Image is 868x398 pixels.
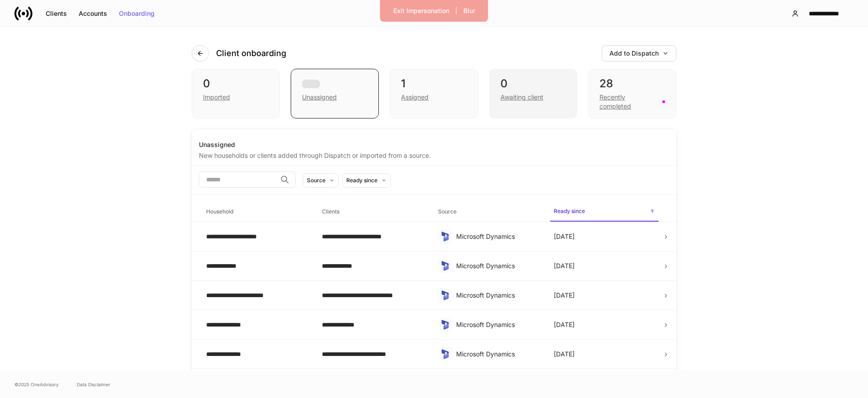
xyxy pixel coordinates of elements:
button: Exit Impersonation [387,4,455,18]
a: Data Disclaimer [77,381,110,388]
div: Microsoft Dynamics [456,291,539,300]
div: Awaiting client [500,93,543,102]
div: 1 [401,76,467,91]
span: Household [203,203,311,221]
div: Source [307,176,325,185]
button: Clients [40,6,73,21]
div: Blur [463,8,475,14]
h6: Ready since [554,207,585,215]
h6: Source [438,207,457,216]
div: Onboarding [119,10,155,17]
div: Ready since [346,176,377,185]
div: 0 [203,76,269,91]
p: [DATE] [554,291,575,300]
span: © 2025 OneAdvisory [14,381,59,388]
img: sIOyOZvWb5kUEAwh5D03bPzsWHrUXBSdsWHDhg8Ma8+nBQBvlija69eFAv+snJUCyn8AqO+ElBnIpgMAAAAASUVORK5CYII= [440,290,451,301]
div: 28Recently completed [588,69,676,118]
div: Unassigned [199,140,669,149]
img: sIOyOZvWb5kUEAwh5D03bPzsWHrUXBSdsWHDhg8Ma8+nBQBvlija69eFAv+snJUCyn8AqO+ElBnIpgMAAAAASUVORK5CYII= [440,349,451,360]
p: [DATE] [554,232,575,241]
h6: Clients [322,207,340,216]
h6: Household [206,207,233,216]
button: Ready since [342,173,391,188]
button: Add to Dispatch [602,45,676,62]
h4: Client onboarding [216,48,286,59]
button: Source [303,173,339,188]
div: 1Assigned [390,69,478,118]
div: Recently completed [599,93,657,111]
div: Accounts [79,10,107,17]
div: 0Imported [192,69,280,118]
div: Assigned [401,93,429,102]
div: Unassigned [291,69,379,118]
div: Clients [46,10,67,17]
div: Add to Dispatch [609,50,669,57]
img: sIOyOZvWb5kUEAwh5D03bPzsWHrUXBSdsWHDhg8Ma8+nBQBvlija69eFAv+snJUCyn8AqO+ElBnIpgMAAAAASUVORK5CYII= [440,319,451,330]
img: sIOyOZvWb5kUEAwh5D03bPzsWHrUXBSdsWHDhg8Ma8+nBQBvlija69eFAv+snJUCyn8AqO+ElBnIpgMAAAAASUVORK5CYII= [440,231,451,242]
div: Exit Impersonation [393,8,449,14]
div: 0 [500,76,566,91]
p: [DATE] [554,320,575,329]
span: Source [434,203,543,221]
p: [DATE] [554,261,575,270]
div: Microsoft Dynamics [456,350,539,359]
div: 0Awaiting client [489,69,577,118]
span: Ready since [550,202,659,222]
div: New households or clients added through Dispatch or imported from a source. [199,149,669,160]
p: [DATE] [554,350,575,359]
div: Unassigned [302,93,337,102]
div: Imported [203,93,230,102]
div: 28 [599,76,665,91]
div: Microsoft Dynamics [456,261,539,270]
div: Microsoft Dynamics [456,232,539,241]
div: Microsoft Dynamics [456,320,539,329]
button: Onboarding [113,6,160,21]
span: Clients [318,203,427,221]
img: sIOyOZvWb5kUEAwh5D03bPzsWHrUXBSdsWHDhg8Ma8+nBQBvlija69eFAv+snJUCyn8AqO+ElBnIpgMAAAAASUVORK5CYII= [440,261,451,271]
button: Blur [458,4,481,18]
button: Accounts [73,6,113,21]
